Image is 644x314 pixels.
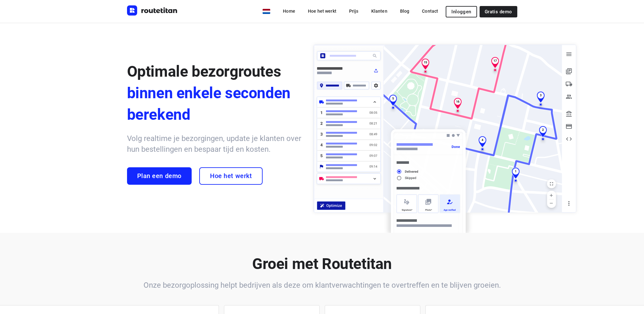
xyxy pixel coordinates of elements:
[417,5,443,17] a: Contact
[303,5,341,17] a: Hoe het werkt
[127,5,178,17] a: Routetitan
[310,41,580,233] img: illustration
[127,133,301,155] h6: Volg realtime je bezorgingen, update je klanten over hun bestellingen en bespaar tijd en kosten.
[127,5,178,16] img: Routetitan logo
[127,62,281,80] span: Optimale bezorgroutes
[446,6,477,17] button: Inloggen
[366,5,392,17] a: Klanten
[199,167,263,185] a: Hoe het werkt
[278,5,300,17] a: Home
[127,167,192,185] a: Plan een demo
[344,5,364,17] a: Prijs
[451,9,471,14] span: Inloggen
[480,6,517,17] a: Gratis demo
[127,280,517,291] h6: Onze bezorgoplossing helpt bedrijven als deze om klantverwachtingen te overtreffen en te blijven ...
[485,9,512,14] span: Gratis demo
[137,172,182,180] span: Plan een demo
[395,5,415,17] a: Blog
[210,172,252,180] span: Hoe het werkt
[252,255,392,273] b: Groei met Routetitan
[127,82,301,125] span: binnen enkele seconden berekend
